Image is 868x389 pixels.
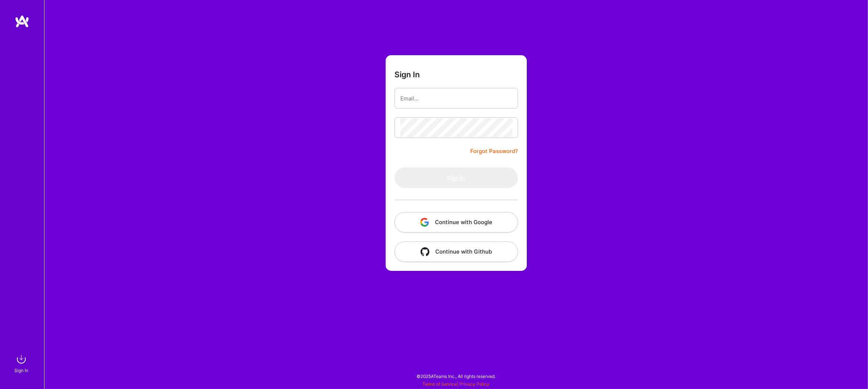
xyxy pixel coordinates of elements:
[14,352,29,367] img: sign in
[470,147,518,156] a: Forgot Password?
[15,352,29,374] a: sign inSign In
[421,247,429,256] img: icon
[394,212,518,233] button: Continue with Google
[394,70,420,79] h3: Sign In
[460,381,490,387] a: Privacy Policy
[423,381,457,387] a: Terms of Service
[15,15,29,28] img: logo
[420,218,429,227] img: icon
[423,381,490,387] span: |
[400,89,512,108] input: Email...
[394,167,518,188] button: Sign In
[394,241,518,262] button: Continue with Github
[44,367,868,385] div: © 2025 ATeams Inc., All rights reserved.
[14,367,28,374] div: Sign In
